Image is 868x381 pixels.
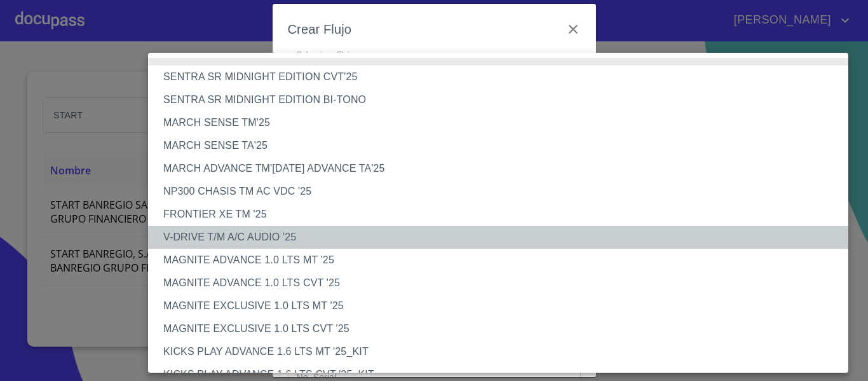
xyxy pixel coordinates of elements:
li: FRONTIER XE TM '25 [148,203,858,226]
li: MARCH SENSE TM'25 [148,111,858,134]
li: MARCH SENSE TA'25 [148,134,858,157]
li: NP300 CHASIS TM AC VDC '25 [148,180,858,203]
li: MAGNITE EXCLUSIVE 1.0 LTS MT '25 [148,294,858,317]
li: V-DRIVE T/M A/C AUDIO '25 [148,226,858,249]
li: SENTRA SR MIDNIGHT EDITION CVT'25 [148,66,858,88]
li: MAGNITE EXCLUSIVE 1.0 LTS CVT '25 [148,317,858,340]
li: MAGNITE ADVANCE 1.0 LTS MT '25 [148,249,858,272]
li: MAGNITE ADVANCE 1.0 LTS CVT '25 [148,272,858,294]
li: KICKS PLAY ADVANCE 1.6 LTS MT '25_KIT [148,340,858,363]
li: SENTRA SR MIDNIGHT EDITION BI-TONO [148,88,858,111]
li: MARCH ADVANCE TM'[DATE] ADVANCE TA'25 [148,157,858,180]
